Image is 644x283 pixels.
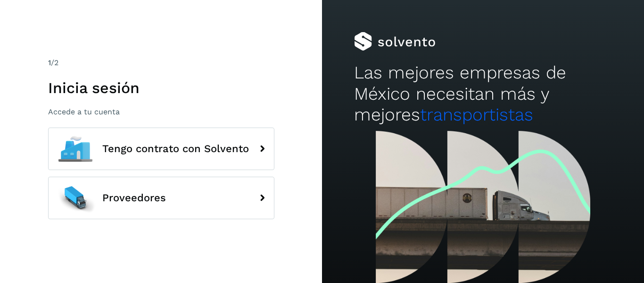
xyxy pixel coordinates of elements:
[354,62,611,125] h2: Las mejores empresas de México necesitan más y mejores
[48,58,51,67] span: 1
[102,192,166,204] span: Proveedores
[102,143,249,154] span: Tengo contrato con Solvento
[48,57,274,69] div: /2
[420,104,533,125] span: transportistas
[48,128,274,170] button: Tengo contrato con Solvento
[48,107,274,116] p: Accede a tu cuenta
[48,79,274,97] h1: Inicia sesión
[48,177,274,219] button: Proveedores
